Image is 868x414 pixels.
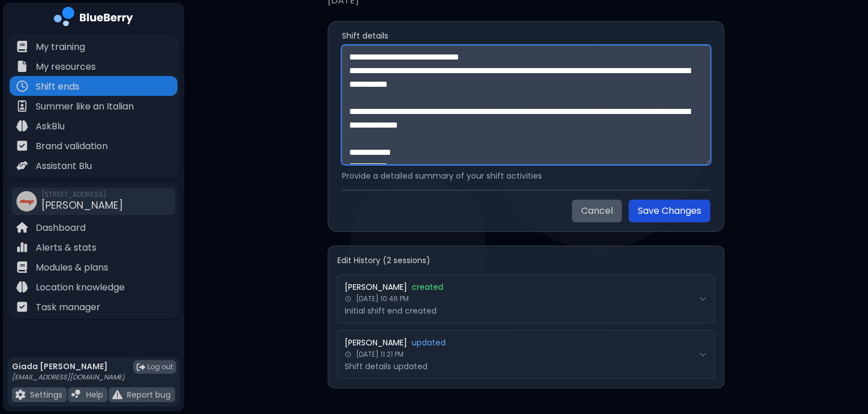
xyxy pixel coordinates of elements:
[86,390,103,400] p: Help
[342,171,710,181] p: Provide a detailed summary of your shift activities
[345,306,694,316] p: Initial shift end created
[345,337,407,348] span: [PERSON_NAME]
[36,281,125,294] p: Location knowledge
[36,140,108,153] p: Brand validation
[127,390,171,400] p: Report bug
[572,200,622,222] button: Cancel
[629,200,710,222] button: Save Changes
[345,282,407,292] span: [PERSON_NAME]
[30,390,62,400] p: Settings
[345,361,694,371] p: Shift details updated
[41,198,123,212] span: [PERSON_NAME]
[16,281,28,293] img: file icon
[36,120,65,133] p: AskBlu
[16,242,28,253] img: file icon
[337,255,715,265] h4: Edit History ( 2 sessions )
[412,282,443,292] span: created
[12,373,125,382] p: [EMAIL_ADDRESS][DOMAIN_NAME]
[112,390,122,400] img: file icon
[36,60,96,74] p: My resources
[137,363,145,371] img: logout
[356,294,409,303] span: [DATE] 10:46 PM
[12,361,125,371] p: Giada [PERSON_NAME]
[16,140,28,151] img: file icon
[412,337,446,348] span: updated
[15,390,26,400] img: file icon
[36,100,134,113] p: Summer like an Italian
[356,350,404,359] span: [DATE] 11:21 PM
[71,390,82,400] img: file icon
[342,31,710,41] label: Shift details
[54,7,133,30] img: company logo
[16,120,28,132] img: file icon
[16,301,28,312] img: file icon
[36,40,85,54] p: My training
[16,100,28,112] img: file icon
[16,61,28,72] img: file icon
[16,41,28,52] img: file icon
[36,159,92,173] p: Assistant Blu
[36,241,96,255] p: Alerts & stats
[16,160,28,171] img: file icon
[36,221,86,235] p: Dashboard
[36,261,108,274] p: Modules & plans
[16,222,28,233] img: file icon
[147,362,173,371] span: Log out
[16,81,28,92] img: file icon
[16,261,28,273] img: file icon
[16,191,37,212] img: company thumbnail
[36,80,79,94] p: Shift ends
[36,301,100,314] p: Task manager
[41,190,123,199] span: [STREET_ADDRESS]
